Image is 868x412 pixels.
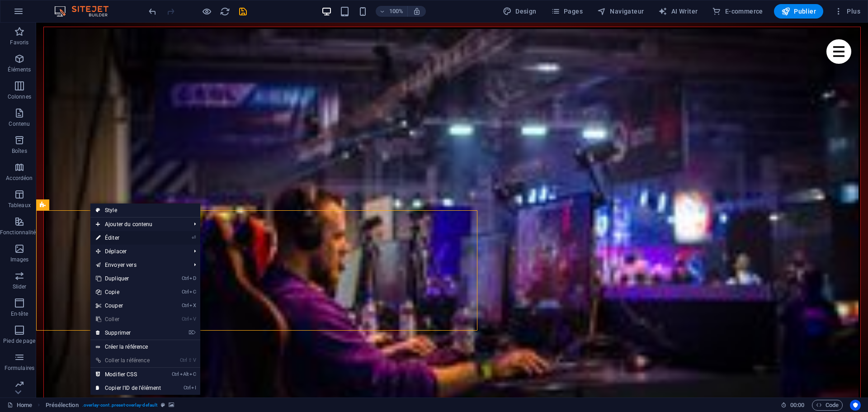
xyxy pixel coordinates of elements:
i: ⌦ [189,330,196,336]
button: Plus [830,4,864,19]
nav: breadcrumb [46,400,175,411]
button: Code [812,400,843,411]
button: reload [219,6,230,17]
i: Cet élément contient un arrière-plan. [169,403,174,407]
a: Envoyer vers [90,258,187,272]
p: Accordéon [6,175,33,182]
i: ⇧ [188,357,192,363]
button: Pages [547,4,586,19]
p: Boîtes [12,147,27,155]
p: Images [10,256,29,263]
button: E-commerce [708,4,766,19]
p: Tableaux [8,202,31,209]
p: Éléments [8,66,31,73]
button: Publier [774,4,823,19]
i: Ctrl [182,289,189,295]
a: ⌦Supprimer [90,326,166,340]
span: Navigateur [597,7,644,16]
p: Colonnes [8,93,31,100]
span: Déplacer [90,245,187,258]
span: AI Writer [658,7,698,16]
a: CtrlAltCModifier CSS [90,368,166,381]
i: X [189,303,196,308]
button: 100% [376,6,408,17]
i: Enregistrer (Ctrl+S) [238,6,248,17]
span: E-commerce [712,7,763,16]
h6: 100% [389,6,404,17]
p: En-tête [11,310,28,317]
div: Design (Ctrl+Alt+Y) [499,4,540,19]
i: Actualiser la page [220,6,230,17]
i: Ctrl [184,385,191,391]
img: Editor Logo [52,6,120,17]
a: CtrlVColler [90,313,166,326]
a: CtrlICopier l'ID de l'élément [90,381,166,395]
a: Cliquez pour annuler la sélection. Double-cliquez pour ouvrir Pages. [7,400,32,411]
p: Favoris [10,39,28,46]
a: Style [90,204,200,217]
a: CtrlXCouper [90,299,166,313]
i: I [191,385,196,391]
a: ⏎Éditer [90,231,166,245]
i: Alt [180,371,189,377]
a: Ctrl⇧VColler la référence [90,354,166,367]
button: AI Writer [655,4,701,19]
i: ⏎ [192,235,196,241]
span: Ajouter du contenu [90,218,187,231]
span: : [797,402,798,408]
span: Pages [551,7,583,16]
button: Design [499,4,540,19]
span: 00 00 [790,400,804,411]
p: Pied de page [3,337,35,345]
button: Usercentrics [850,400,861,411]
p: Contenu [9,120,30,128]
i: C [189,289,196,295]
i: V [189,316,196,322]
i: Ctrl [182,316,189,322]
i: Annuler : Supprimer les éléments (Ctrl+Z) [147,6,158,17]
span: Publier [781,7,816,16]
p: Slider [13,283,27,290]
i: Lors du redimensionnement, ajuster automatiquement le niveau de zoom en fonction de l'appareil sé... [413,7,421,15]
a: CtrlDDupliquer [90,272,166,285]
i: D [189,275,196,281]
button: undo [147,6,158,17]
span: Code [816,400,839,411]
i: V [193,357,196,363]
a: Créer la référence [90,340,200,354]
i: Ctrl [182,275,189,281]
button: Navigateur [594,4,647,19]
button: save [237,6,248,17]
span: Design [503,7,537,16]
i: Cet élément est une présélection personnalisable. [161,403,165,407]
span: Cliquez pour sélectionner. Double-cliquez pour modifier. [46,400,79,411]
p: Formulaires [5,365,34,372]
h6: Durée de la session [781,400,805,411]
i: Ctrl [182,303,189,308]
a: CtrlCCopie [90,285,166,299]
i: Ctrl [172,371,179,377]
span: . overlay-cont .preset-overlay-default [82,400,157,411]
i: C [189,371,196,377]
i: Ctrl [180,357,187,363]
span: Plus [834,7,860,16]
